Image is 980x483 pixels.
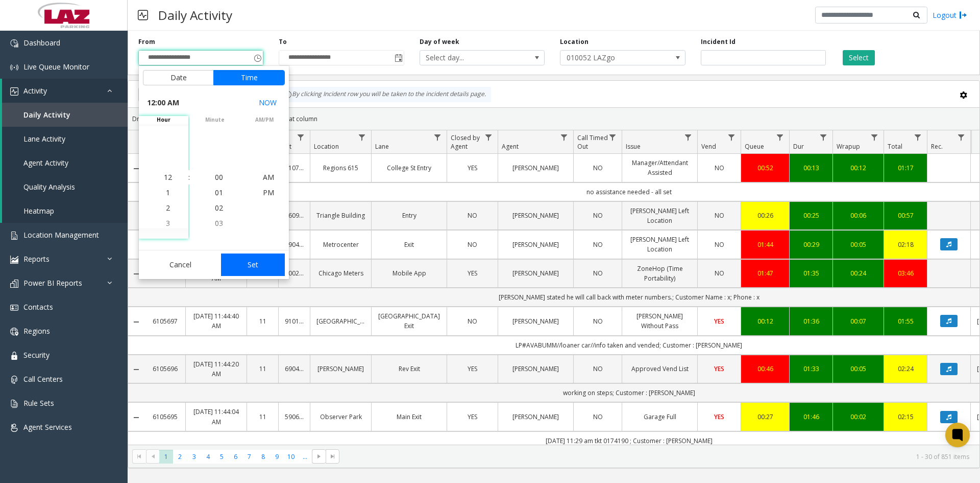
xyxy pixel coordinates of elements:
span: 00 [215,172,223,182]
span: Page 11 [298,450,312,464]
span: Call Centers [23,374,63,384]
img: 'icon' [10,63,18,72]
img: 'icon' [10,256,18,264]
a: 01:35 [796,268,826,278]
a: YES [704,364,734,374]
span: Go to the last page [326,449,339,464]
span: Dur [793,142,804,151]
span: Dashboard [23,38,60,48]
a: Rec. Filter Menu [954,130,968,144]
a: 00:13 [796,163,826,173]
img: 'icon' [10,280,18,288]
img: 'icon' [10,39,18,48]
a: 02:18 [890,240,921,249]
span: Page 6 [229,450,242,464]
span: Page 1 [159,450,173,464]
a: NO [580,412,616,422]
span: Toggle popup [252,51,263,65]
a: Dur Filter Menu [817,130,830,144]
span: YES [468,164,477,172]
a: Queue Filter Menu [773,130,787,144]
a: [PERSON_NAME] [504,364,567,374]
a: Agent Activity [2,151,128,175]
button: Select [843,50,875,65]
span: Vend [701,142,716,151]
span: Page 2 [173,450,187,464]
a: 03:46 [890,268,921,278]
span: Go to the next page [312,449,326,464]
a: Exit [378,240,440,249]
label: Location [560,37,589,47]
span: 3 [166,218,170,228]
a: NO [580,211,616,220]
a: [GEOGRAPHIC_DATA] Exit [378,311,440,331]
a: 01:36 [796,316,826,326]
span: Total [888,142,902,151]
a: [PERSON_NAME] Left Location [628,206,691,225]
a: NO [580,316,616,326]
a: 00:12 [747,316,783,326]
a: NO [453,240,492,249]
a: Main Exit [378,412,440,422]
a: [GEOGRAPHIC_DATA] [316,316,365,326]
a: NO [704,268,734,278]
span: Power BI Reports [23,278,82,288]
span: Regions [23,326,50,336]
a: Collapse Details [128,270,144,278]
div: 01:46 [796,412,826,422]
a: YES [453,364,492,374]
a: Entry [378,211,440,220]
a: 11 [253,364,272,374]
div: 00:26 [747,211,783,220]
div: 02:24 [890,364,921,374]
span: Activity [23,86,47,96]
div: 00:57 [890,211,921,220]
a: 00:24 [839,268,877,278]
button: Select now [255,94,281,112]
div: 00:05 [839,364,877,374]
a: NO [453,211,492,220]
a: Issue Filter Menu [681,130,695,144]
span: Heatmap [23,206,54,216]
a: 11 [253,316,272,326]
div: 00:06 [839,211,877,220]
label: To [279,37,287,47]
img: 'icon' [10,400,18,408]
a: NO [453,316,492,326]
a: Triangle Building [316,211,365,220]
a: 01:47 [747,268,783,278]
label: From [138,37,155,47]
img: 'icon' [10,328,18,336]
a: Location Filter Menu [355,130,369,144]
a: [DATE] 11:44:20 AM [192,359,240,379]
a: 00:27 [747,412,783,422]
span: YES [468,269,477,278]
span: NO [715,240,724,249]
a: [PERSON_NAME] [316,364,365,374]
span: Go to the next page [315,452,323,461]
div: 01:55 [890,316,921,326]
a: College St Entry [378,163,440,173]
a: 01:17 [890,163,921,173]
a: Lane Filter Menu [431,130,445,144]
span: YES [468,364,477,373]
span: Location [314,142,339,151]
div: By clicking Incident row you will be taken to the incident details page. [279,87,491,102]
a: Total Filter Menu [911,130,925,144]
h3: Daily Activity [153,3,237,28]
span: Page 3 [187,450,201,464]
span: Reports [23,254,50,264]
a: 6105697 [151,316,179,326]
img: 'icon' [10,352,18,360]
a: Approved Vend List [628,364,691,374]
a: Collapse Details [128,365,144,374]
span: 12:00 AM [147,96,179,110]
a: Closed by Agent Filter Menu [482,130,496,144]
span: Closed by Agent [451,133,480,151]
